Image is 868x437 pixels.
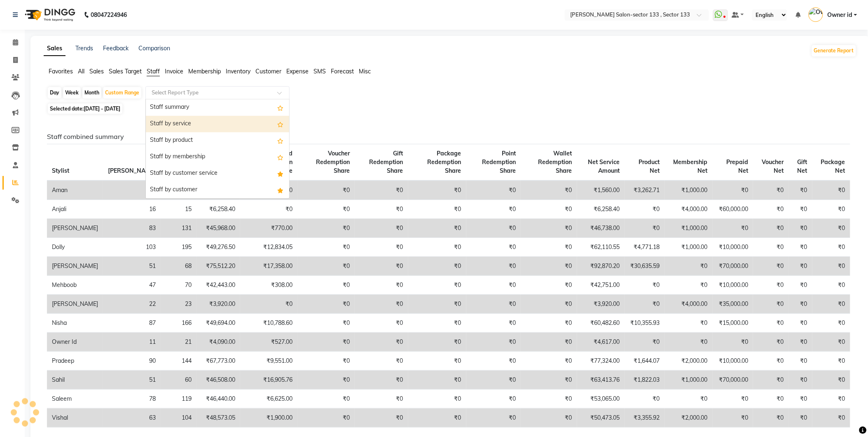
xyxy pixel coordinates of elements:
[665,333,713,352] td: ₹0
[827,11,852,19] span: Owner id
[753,371,788,390] td: ₹0
[812,238,850,257] td: ₹0
[812,333,850,352] td: ₹0
[297,219,355,238] td: ₹0
[49,68,73,75] span: Favorites
[197,257,240,276] td: ₹75,512.20
[197,409,240,428] td: ₹48,573.05
[355,257,408,276] td: ₹0
[665,409,713,428] td: ₹2,000.00
[297,314,355,333] td: ₹0
[482,150,516,174] span: Point Redemption Share
[812,276,850,295] td: ₹0
[197,390,240,409] td: ₹46,440.00
[753,295,788,314] td: ₹0
[665,295,713,314] td: ₹4,000.00
[726,158,748,174] span: Prepaid Net
[713,409,753,428] td: ₹0
[103,295,161,314] td: 22
[713,257,753,276] td: ₹70,000.00
[812,200,850,219] td: ₹0
[197,295,240,314] td: ₹3,920.00
[466,352,521,371] td: ₹0
[297,295,355,314] td: ₹0
[625,295,665,314] td: ₹0
[809,7,823,22] img: Owner id
[466,238,521,257] td: ₹0
[297,409,355,428] td: ₹0
[370,150,403,174] span: Gift Redemption Share
[408,295,466,314] td: ₹0
[161,390,197,409] td: 119
[355,371,408,390] td: ₹0
[240,200,297,219] td: ₹0
[753,390,788,409] td: ₹0
[821,158,845,174] span: Package Net
[521,219,577,238] td: ₹0
[577,238,625,257] td: ₹62,110.55
[466,257,521,276] td: ₹0
[625,257,665,276] td: ₹30,635.59
[355,295,408,314] td: ₹0
[197,219,240,238] td: ₹45,968.00
[146,149,289,165] div: Staff by membership
[108,167,156,174] span: [PERSON_NAME]
[466,219,521,238] td: ₹0
[812,371,850,390] td: ₹0
[240,352,297,371] td: ₹9,551.00
[161,371,197,390] td: 60
[103,371,161,390] td: 51
[47,371,103,390] td: Sahil
[665,181,713,200] td: ₹1,000.00
[577,200,625,219] td: ₹6,258.40
[103,409,161,428] td: 63
[466,295,521,314] td: ₹0
[277,103,283,113] span: Add this report to Favorites List
[812,390,850,409] td: ₹0
[408,371,466,390] td: ₹0
[665,219,713,238] td: ₹1,000.00
[753,219,788,238] td: ₹0
[355,200,408,219] td: ₹0
[625,352,665,371] td: ₹1,644.07
[103,181,161,200] td: 5
[103,276,161,295] td: 47
[812,219,850,238] td: ₹0
[812,314,850,333] td: ₹0
[255,68,281,75] span: Customer
[146,99,289,116] div: Staff summary
[297,371,355,390] td: ₹0
[753,352,788,371] td: ₹0
[161,295,197,314] td: 23
[521,257,577,276] td: ₹0
[297,333,355,352] td: ₹0
[331,68,354,75] span: Forecast
[103,314,161,333] td: 87
[103,87,141,99] div: Custom Range
[788,181,812,200] td: ₹0
[665,371,713,390] td: ₹1,000.00
[625,181,665,200] td: ₹3,262.71
[47,295,103,314] td: [PERSON_NAME]
[577,295,625,314] td: ₹3,920.00
[316,150,350,174] span: Voucher Redemption Share
[466,314,521,333] td: ₹0
[577,314,625,333] td: ₹60,482.60
[146,165,289,182] div: Staff by customer service
[521,295,577,314] td: ₹0
[577,333,625,352] td: ₹4,617.00
[161,238,197,257] td: 195
[103,45,129,52] a: Feedback
[713,333,753,352] td: ₹0
[355,181,408,200] td: ₹0
[521,181,577,200] td: ₹0
[625,276,665,295] td: ₹0
[577,371,625,390] td: ₹63,413.76
[240,409,297,428] td: ₹1,900.00
[78,68,84,75] span: All
[47,276,103,295] td: Mehboob
[355,219,408,238] td: ₹0
[665,238,713,257] td: ₹1,000.00
[665,390,713,409] td: ₹0
[47,200,103,219] td: Anjali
